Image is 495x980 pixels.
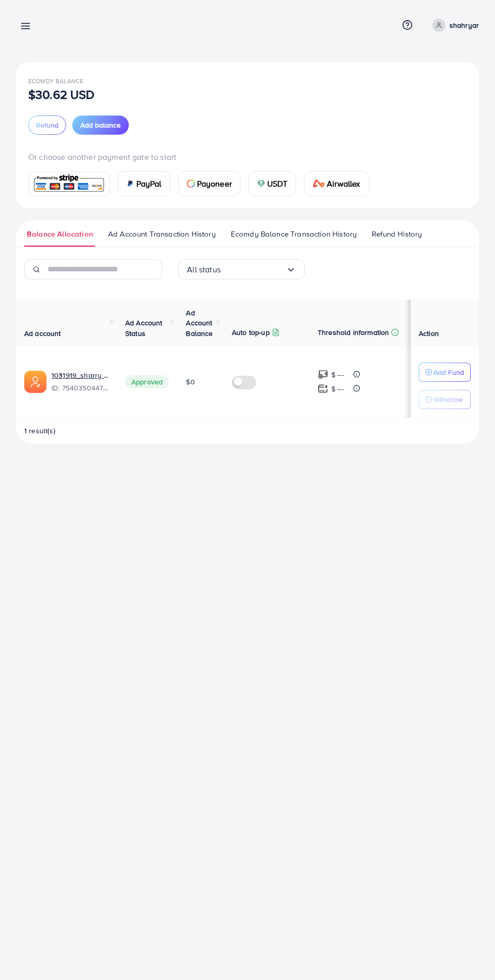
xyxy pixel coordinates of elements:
span: ID: 7540350447681863698 [52,383,109,393]
a: shahryar [428,19,479,32]
div: Search for option [178,259,305,279]
input: Search for option [221,262,286,277]
span: All status [187,262,221,277]
span: Ad account [24,328,61,338]
span: Airwallex [327,178,360,190]
a: 1031919_sharry mughal_1755624852344 [52,370,109,380]
button: Withdraw [419,390,471,409]
span: $0 [186,377,194,387]
img: top-up amount [318,383,328,394]
a: cardPayoneer [178,171,240,196]
p: shahryar [450,19,479,31]
span: Ecomdy Balance Transaction History [231,228,357,240]
span: Approved [125,375,169,388]
img: card [313,180,325,188]
a: cardAirwallex [304,171,369,196]
span: Add balance [80,120,121,130]
img: card [32,173,106,195]
button: Add balance [72,116,129,135]
p: Auto top-up [232,326,270,338]
p: Withdraw [433,393,463,406]
p: Add Fund [433,366,464,378]
span: Payoneer [197,178,232,190]
span: Ad Account Transaction History [108,228,216,240]
p: $ --- [331,383,344,395]
span: Ecomdy Balance [28,77,83,85]
button: Refund [28,116,66,135]
p: Or choose another payment gate to start [28,151,467,163]
span: Balance Allocation [27,228,93,240]
span: USDT [267,178,288,190]
a: cardUSDT [249,171,296,196]
img: card [257,180,265,188]
button: Add Fund [419,363,471,382]
span: Refund [36,120,59,130]
span: Action [419,328,439,338]
img: card [187,180,195,188]
span: 1 result(s) [24,426,56,436]
img: card [126,180,134,188]
img: ic-ads-acc.e4c84228.svg [24,371,46,393]
a: card [28,171,110,196]
span: Ad Account Status [125,318,163,338]
span: Refund History [372,228,422,240]
p: Threshold information [318,326,389,338]
span: Ad Account Balance [186,308,213,338]
img: top-up amount [318,369,328,380]
div: <span class='underline'>1031919_sharry mughal_1755624852344</span></br>7540350447681863698 [52,370,109,393]
a: cardPayPal [118,171,170,196]
p: $ --- [331,369,344,381]
p: $30.62 USD [28,88,95,100]
span: PayPal [136,178,162,190]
